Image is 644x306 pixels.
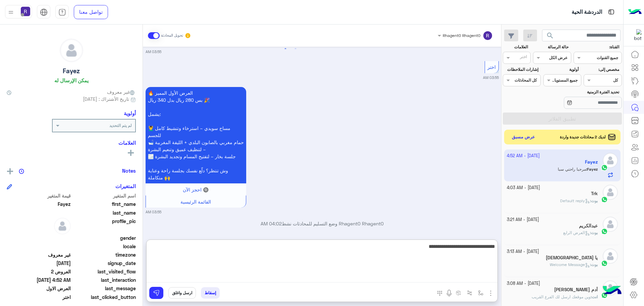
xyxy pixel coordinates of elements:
p: الدردشة الحية [572,8,602,17]
span: null [7,234,71,242]
h5: يا رب [546,255,598,261]
label: إشارات الملاحظات [503,67,538,73]
img: send voice note [445,289,453,297]
img: make a call [437,291,442,296]
img: tab [40,8,48,16]
span: اسم المتغير [72,192,136,199]
span: اختر [487,64,496,70]
button: ارسل واغلق [168,287,196,299]
img: send attachment [487,289,495,297]
img: defaultAdmin.png [60,39,83,62]
img: add [7,168,13,174]
button: search [542,30,558,44]
span: profile_pic [72,218,136,233]
span: timezone [72,251,136,258]
small: 03:55 AM [146,49,161,54]
span: غير معروف [7,251,71,258]
span: وين موقعك ارسل لك الفرع القريب [532,294,591,299]
img: tab [58,8,66,16]
span: القائمة الرئيسية [180,199,211,205]
label: مخصص إلى: [585,67,619,73]
img: defaultAdmin.png [603,217,618,232]
span: signup_date [72,260,136,267]
span: تاريخ الأشتراك : [DATE] [83,95,129,102]
span: Rhagent0 Rhagent0 [443,33,480,38]
h6: أولوية [124,110,136,116]
img: select flow [478,290,483,296]
img: send message [153,290,160,296]
span: لديك 2 محادثات جديدة واردة [560,134,606,140]
h6: يمكن الإرسال له [54,77,89,83]
span: Default reply [560,198,590,203]
button: إسقاط [201,287,220,299]
h6: Notes [122,168,136,174]
p: 18/9/2025, 3:55 AM [146,87,246,183]
span: Welcome Message [550,262,590,267]
h6: المتغيرات [115,183,136,189]
span: انت [592,294,598,299]
b: : [590,198,598,203]
span: last_message [72,285,136,292]
img: profile [7,8,15,16]
img: WhatsApp [601,228,608,235]
span: العروض 2 [7,268,71,275]
span: locale [72,243,136,250]
small: تحويل المحادثة [161,33,183,38]
h5: Trk [591,191,598,196]
span: last_visited_flow [72,268,136,275]
span: last_name [72,209,136,216]
span: بوت [591,198,598,203]
img: notes [19,169,24,174]
span: قيمة المتغير [7,192,71,199]
h5: Fayez [63,67,80,75]
img: WhatsApp [601,196,608,203]
small: [DATE] - 3:08 AM [507,280,540,287]
span: null [7,243,71,250]
small: [DATE] - 4:03 AM [507,185,540,191]
label: حالة الرسالة [534,44,569,50]
b: لم يتم التحديد [109,123,132,128]
span: العرض الاول [7,285,71,292]
span: 2025-09-18T01:52:49.4024806Z [7,276,71,283]
button: عرض مسبق [509,132,538,142]
img: WhatsApp [601,260,608,267]
span: Fayez [7,201,71,208]
small: [DATE] - 3:13 AM [507,249,539,255]
a: تواصل معنا [74,5,108,19]
span: غير معروف [107,88,136,95]
span: 🔘 احجز الآن [183,187,209,192]
img: hulul-logo.png [600,279,624,303]
span: last_interaction [72,276,136,283]
span: last_clicked_button [72,294,136,301]
img: 322853014244696 [630,29,642,41]
img: tab [607,8,615,16]
span: search [546,32,554,40]
img: userImage [21,7,30,16]
label: تحديد الفترة الزمنية [544,89,619,95]
img: defaultAdmin.png [603,249,618,264]
label: أولوية [544,67,579,73]
button: create order [453,287,464,298]
label: العلامات [503,44,528,50]
span: 04:02 AM [261,221,282,226]
b: : [590,230,598,235]
img: Trigger scenario [467,290,472,296]
span: gender [72,234,136,242]
b: : [591,294,598,299]
h5: عبدالكريم [579,223,598,229]
span: العرض الرابع [563,230,590,235]
small: [DATE] - 3:21 AM [507,217,539,223]
img: defaultAdmin.png [54,218,71,234]
h6: العلامات [7,140,136,146]
a: tab [55,5,69,19]
small: 03:55 AM [146,209,161,215]
button: select flow [475,287,486,298]
b: : [590,262,598,267]
p: Rhagent0 Rhagent0 وضع التسليم للمحادثات نشط [146,220,499,227]
span: بوت [591,230,598,235]
span: بوت [591,262,598,267]
label: القناة: [575,44,620,50]
button: تطبيق الفلاتر [503,113,622,125]
span: first_name [72,201,136,208]
span: اختر [7,294,71,301]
